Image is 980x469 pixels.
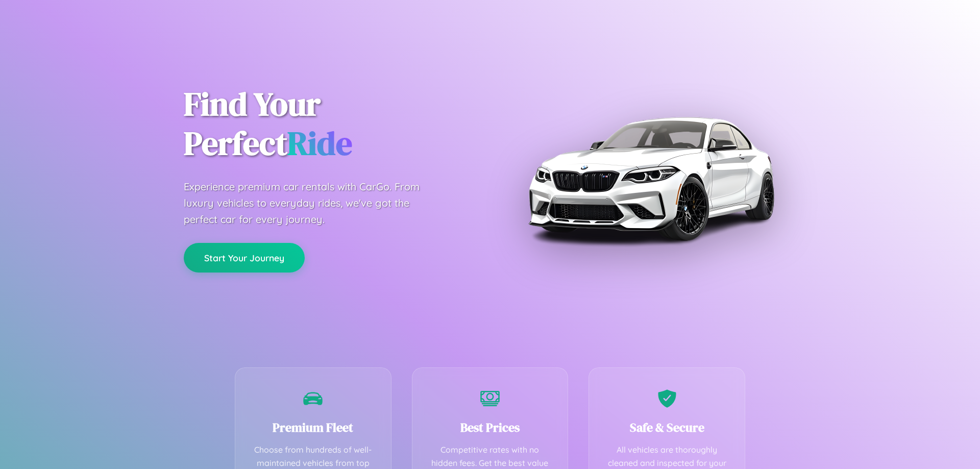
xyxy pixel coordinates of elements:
[428,419,553,436] h3: Best Prices
[523,51,778,306] img: Premium BMW car rental vehicle
[184,243,305,273] button: Start Your Journey
[287,121,352,165] span: Ride
[184,179,439,228] p: Experience premium car rentals with CarGo. From luxury vehicles to everyday rides, we've got the ...
[251,419,376,436] h3: Premium Fleet
[184,85,475,163] h1: Find Your Perfect
[604,419,729,436] h3: Safe & Secure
